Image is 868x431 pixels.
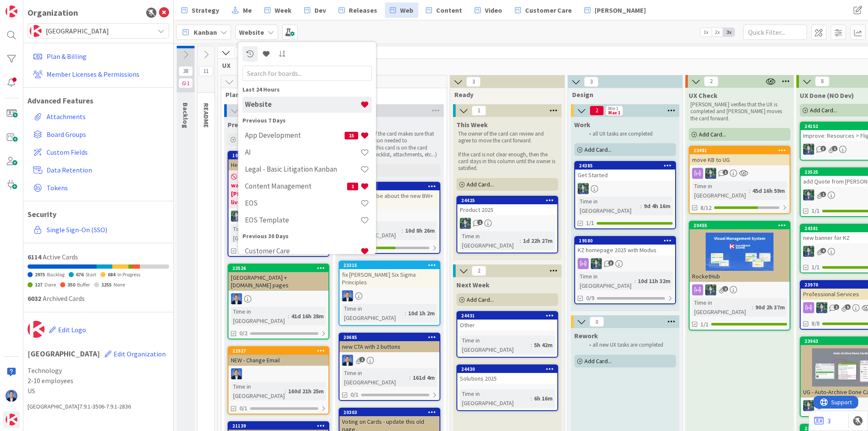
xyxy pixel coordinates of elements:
[584,77,598,87] span: 3
[242,66,372,81] input: Search for boards...
[359,357,365,362] span: 1
[485,5,502,15] span: Video
[456,364,558,411] a: 24430Solutions 2025Time in [GEOGRAPHIC_DATA]:6h 16m
[586,294,594,303] span: 0/9
[595,5,646,15] span: [PERSON_NAME]
[525,5,572,15] span: Customer Care
[457,197,557,204] div: 24425
[340,131,439,158] p: The requester of the card makes sure that all the information needed to start/complete this card ...
[30,127,169,142] a: Board Groups
[574,161,676,229] a: 24385Get StartedCRTime in [GEOGRAPHIC_DATA]:9d 4h 16m1/1
[6,6,17,17] img: Visit kanbanzone.com
[692,298,752,317] div: Time in [GEOGRAPHIC_DATA]
[30,67,169,82] a: Member Licenses & Permissions
[456,120,488,129] span: This Week
[343,184,440,189] div: 23929
[30,222,169,237] a: Single Sign-On (SSO)
[457,365,557,384] div: 24430Solutions 2025
[259,3,297,18] a: Week
[231,382,285,400] div: Time in [GEOGRAPHIC_DATA]
[275,5,292,15] span: Week
[18,1,39,11] span: Support
[579,3,651,18] a: [PERSON_NAME]
[243,5,252,15] span: Me
[575,162,675,181] div: 24385Get Started
[228,347,328,355] div: 22927
[30,145,169,160] a: Custom Fields
[816,302,827,313] img: CR
[339,409,440,416] div: 20303
[334,3,382,18] a: Releases
[35,271,45,278] span: 2975
[531,340,532,350] span: :
[701,320,709,329] span: 1/1
[342,368,409,387] div: Time in [GEOGRAPHIC_DATA]
[461,366,557,372] div: 24430
[342,355,353,366] img: DP
[579,238,675,244] div: 19580
[411,373,437,382] div: 161d 4m
[58,325,86,334] span: Edit Logo
[700,28,712,36] span: 1x
[46,25,150,37] span: [GEOGRAPHIC_DATA]
[231,224,288,243] div: Time in [GEOGRAPHIC_DATA]
[692,181,749,200] div: Time in [GEOGRAPHIC_DATA]
[477,220,483,225] span: 1
[701,203,712,212] span: 8/12
[228,264,328,272] div: 23526
[467,181,494,188] span: Add Card...
[181,103,190,128] span: Backlog
[47,147,166,157] span: Custom Fields
[239,329,248,338] span: 0/2
[231,368,242,379] img: DP
[578,197,640,215] div: Time in [GEOGRAPHIC_DATA]
[347,183,358,190] span: 1
[752,303,753,312] span: :
[803,246,814,257] img: CR
[403,226,437,235] div: 10d 8h 26m
[47,183,166,193] span: Tokens
[343,334,440,340] div: 20685
[194,27,217,37] span: Kanban
[472,106,486,116] span: 1
[821,248,826,253] span: 4
[409,373,411,382] span: :
[245,148,360,157] h4: AI
[578,272,634,290] div: Time in [GEOGRAPHIC_DATA]
[114,350,166,358] span: Edit Organization
[690,154,790,165] div: move KB to UG
[690,222,790,229] div: 20455
[234,47,248,58] span: 31
[690,284,790,295] div: CR
[586,219,594,228] span: 1/1
[572,90,672,99] span: Design
[285,387,286,396] span: :
[800,91,854,100] span: UX Done (NO Dev)
[76,271,83,278] span: 676
[47,271,64,278] span: Backlog
[314,5,326,15] span: Dev
[228,422,328,430] div: 21139
[343,409,440,415] div: 20303
[436,5,462,15] span: Content
[228,120,242,129] span: Prep
[339,334,440,341] div: 20685
[575,245,675,256] div: KZ homepage 2025 with Modus
[339,355,440,366] div: DP
[457,218,557,229] div: CR
[690,147,790,165] div: 23481move KB to UG
[6,390,17,402] img: DP
[30,162,169,178] a: Data Retention
[30,49,169,64] a: Plan & Billing
[289,311,326,321] div: 41d 16h 28m
[228,355,328,366] div: NEW - Change Email
[575,237,675,256] div: 19580KZ homepage 2025 with Modus
[750,186,787,195] div: 45d 16h 59m
[457,204,557,215] div: Product 2025
[192,5,219,15] span: Strategy
[342,290,353,301] img: DP
[339,183,440,209] div: 23929Update UX to be about the new BW+ red look
[225,90,436,99] span: Plan
[228,152,328,170] div: 10845Header Redesign
[520,236,521,245] span: :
